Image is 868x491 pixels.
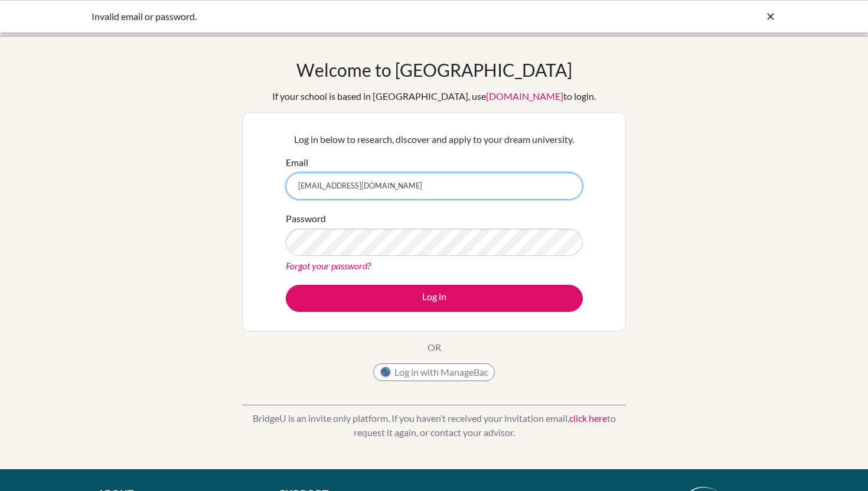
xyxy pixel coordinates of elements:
label: Password [286,212,326,226]
p: BridgeU is an invite only platform. If you haven’t received your invitation email, to request it ... [242,411,626,440]
h1: Welcome to [GEOGRAPHIC_DATA] [296,59,572,80]
a: click here [569,412,607,424]
p: OR [428,340,441,355]
button: Log in [286,285,583,312]
label: Email [286,155,308,170]
div: If your school is based in [GEOGRAPHIC_DATA], use to login. [272,89,596,103]
button: Log in with ManageBac [373,363,495,381]
div: Invalid email or password. [92,9,599,24]
a: [DOMAIN_NAME] [486,90,563,102]
a: Forgot your password? [286,260,371,271]
p: Log in below to research, discover and apply to your dream university. [286,132,583,147]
